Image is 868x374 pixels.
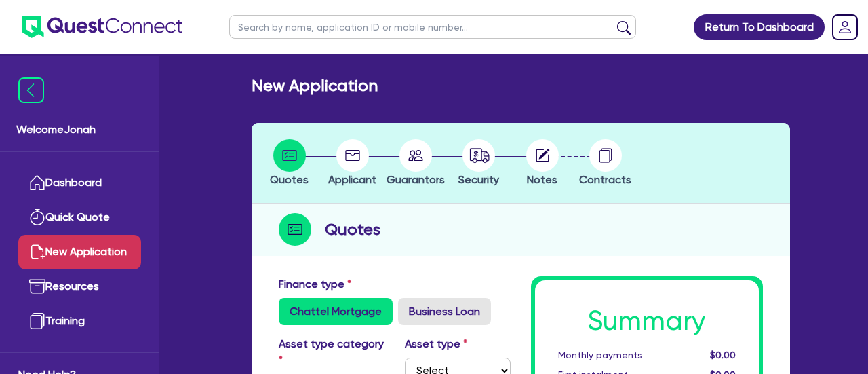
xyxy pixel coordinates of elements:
span: Contracts [579,173,631,186]
span: Welcome Jonah [16,121,143,138]
img: quest-connect-logo-blue [22,16,182,38]
a: Training [18,304,141,339]
div: Monthly payments [548,348,680,362]
span: Notes [527,173,557,186]
a: Resources [18,269,141,304]
label: Asset type category [279,336,384,369]
label: Finance type [279,276,351,293]
label: Asset type [405,336,467,352]
img: resources [29,278,45,295]
a: New Application [18,235,141,269]
img: icon-menu-close [18,77,44,103]
span: Applicant [328,173,376,186]
img: new-application [29,244,45,260]
a: Quick Quote [18,200,141,235]
input: Search by name, application ID or mobile number... [229,15,636,39]
img: step-icon [279,213,311,246]
span: Guarantors [387,173,445,186]
span: Security [458,173,499,186]
img: quick-quote [29,209,45,225]
label: Business Loan [398,298,491,325]
label: Chattel Mortgage [279,298,393,325]
a: Dashboard [18,166,141,200]
a: Dropdown toggle [827,10,863,45]
h1: Summary [558,305,736,337]
img: training [29,313,45,329]
h2: Quotes [325,217,380,242]
span: Quotes [270,173,309,186]
h2: New Application [252,76,378,96]
span: $0.00 [710,350,736,360]
a: Return To Dashboard [694,14,825,40]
